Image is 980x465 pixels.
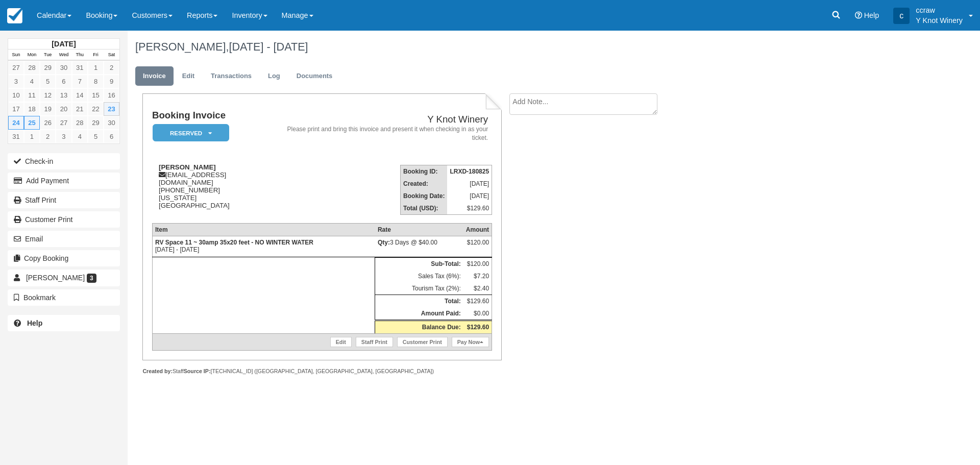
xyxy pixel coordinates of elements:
a: 11 [24,88,40,102]
span: 3 [87,274,96,283]
address: Please print and bring this invoice and present it when checking in as your ticket. [281,125,488,142]
a: 28 [24,61,40,75]
td: [DATE] [447,190,492,202]
a: 23 [104,102,119,116]
a: Invoice [135,66,174,86]
button: Copy Booking [8,250,120,266]
th: Item [152,224,375,236]
a: Staff Print [8,192,120,208]
td: [DATE] - [DATE] [152,236,375,257]
a: 17 [8,102,24,116]
th: Amount Paid: [375,307,463,321]
a: 8 [88,75,104,88]
em: Reserved [153,124,229,142]
th: Balance Due: [375,321,463,334]
b: Help [27,319,42,327]
th: Total: [375,295,463,308]
img: checkfront-main-nav-mini-logo.png [7,8,22,23]
a: 14 [72,88,88,102]
a: 2 [40,130,56,143]
td: Sales Tax (6%): [375,270,463,282]
a: 16 [104,88,119,102]
a: Documents [289,66,340,86]
span: Help [864,11,879,19]
h2: Y Knot Winery [281,114,488,125]
button: Check-in [8,153,120,169]
a: 4 [72,130,88,143]
a: Edit [330,337,352,347]
td: $2.40 [463,282,492,295]
div: c [893,8,910,24]
a: 21 [72,102,88,116]
td: $120.00 [463,258,492,271]
td: $129.60 [463,295,492,308]
strong: Source IP: [184,368,211,374]
a: 19 [40,102,56,116]
a: 12 [40,88,56,102]
a: 20 [56,102,71,116]
th: Sun [8,50,24,61]
div: [EMAIL_ADDRESS][DOMAIN_NAME] [PHONE_NUMBER] [US_STATE] [GEOGRAPHIC_DATA] [152,163,277,209]
a: 30 [56,61,71,75]
th: Mon [24,50,40,61]
a: 31 [8,130,24,143]
a: Pay Now [452,337,489,347]
a: [PERSON_NAME] 3 [8,270,120,286]
a: Help [8,315,120,331]
a: 26 [40,116,56,130]
a: 22 [88,102,104,116]
th: Rate [375,224,463,236]
a: 4 [24,75,40,88]
td: Tourism Tax (2%): [375,282,463,295]
a: 31 [72,61,88,75]
a: 25 [24,116,40,130]
a: 13 [56,88,71,102]
a: 1 [88,61,104,75]
th: Booking ID: [401,165,448,178]
div: $120.00 [466,239,489,254]
strong: Created by: [142,368,173,374]
p: Y Knot Winery [916,15,963,26]
a: Log [260,66,288,86]
a: 5 [88,130,104,143]
th: Fri [88,50,104,61]
strong: [DATE] [52,40,76,48]
strong: Qty [378,239,390,246]
button: Add Payment [8,173,120,189]
strong: $129.60 [467,324,489,331]
th: Sub-Total: [375,258,463,271]
a: 27 [8,61,24,75]
a: 6 [56,75,71,88]
a: Customer Print [397,337,448,347]
a: 3 [56,130,71,143]
a: 5 [40,75,56,88]
p: ccraw [916,5,963,15]
h1: [PERSON_NAME], [135,41,855,53]
a: 10 [8,88,24,102]
a: 15 [88,88,104,102]
a: 6 [104,130,119,143]
a: 29 [88,116,104,130]
a: 28 [72,116,88,130]
th: Booking Date: [401,190,448,202]
th: Wed [56,50,71,61]
i: Help [855,12,862,19]
a: 18 [24,102,40,116]
th: Amount [463,224,492,236]
a: 29 [40,61,56,75]
a: Customer Print [8,211,120,228]
a: Transactions [203,66,259,86]
th: Total (USD): [401,202,448,215]
strong: [PERSON_NAME] [159,163,216,171]
a: 24 [8,116,24,130]
td: $0.00 [463,307,492,321]
span: [PERSON_NAME] [26,274,85,282]
th: Thu [72,50,88,61]
strong: LRXD-180825 [450,168,489,175]
th: Created: [401,178,448,190]
button: Bookmark [8,289,120,306]
button: Email [8,231,120,247]
td: 3 Days @ $40.00 [375,236,463,257]
a: 30 [104,116,119,130]
td: $129.60 [447,202,492,215]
